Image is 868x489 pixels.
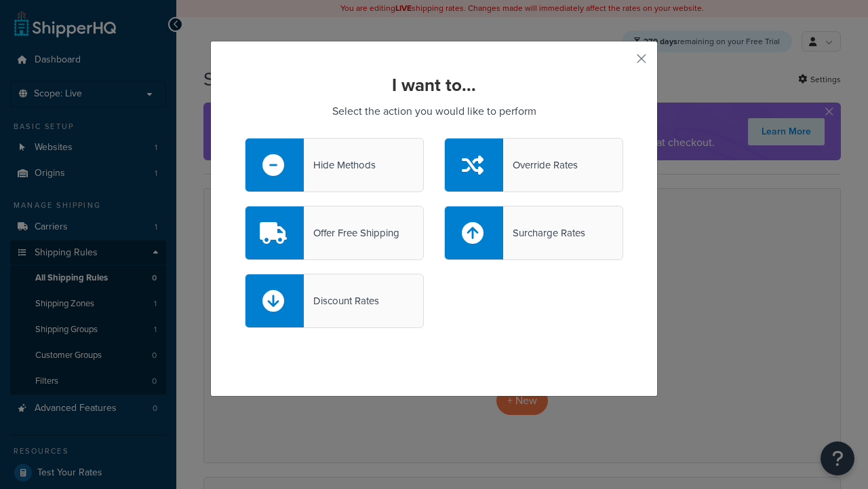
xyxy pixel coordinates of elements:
div: Surcharge Rates [503,223,585,242]
div: Discount Rates [304,291,379,310]
strong: I want to... [392,72,476,98]
div: Offer Free Shipping [304,223,399,242]
div: Override Rates [503,156,578,175]
div: Hide Methods [304,156,376,175]
p: Select the action you would like to perform [245,102,623,121]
